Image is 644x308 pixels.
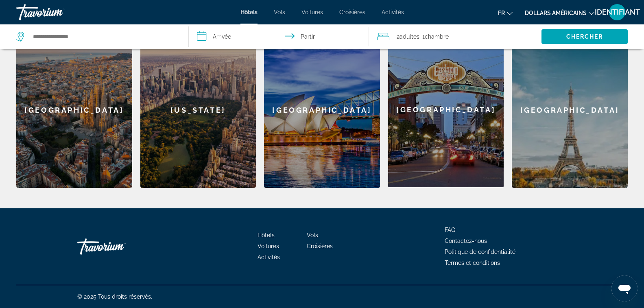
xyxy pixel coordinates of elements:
[264,32,380,188] a: Sydney[GEOGRAPHIC_DATA]
[307,232,318,238] a: Vols
[24,106,124,114] font: [GEOGRAPHIC_DATA]
[445,227,455,233] a: FAQ
[396,105,496,114] font: [GEOGRAPHIC_DATA]
[388,32,504,188] a: San Diego[GEOGRAPHIC_DATA]
[32,31,176,43] input: Rechercher une destination hôtelière
[566,33,603,40] font: Chercher
[498,7,513,19] button: Changer de langue
[425,33,449,40] font: Chambre
[607,4,628,21] button: Menu utilisateur
[189,24,369,49] button: Sélectionnez la date d'arrivée et de départ
[525,10,587,16] font: dollars américains
[272,106,371,114] font: [GEOGRAPHIC_DATA]
[611,275,637,301] iframe: Bouton de lancement de la fenêtre de messagerie
[301,9,323,15] a: Voitures
[445,238,487,244] a: Contactez-nous
[419,33,425,40] font: , 1
[399,33,419,40] font: adultes
[170,106,226,114] font: [US_STATE]
[140,32,256,188] a: New York[US_STATE]
[541,29,628,44] button: Recherche
[77,293,152,300] font: © 2025 Tous droits réservés.
[258,254,280,260] a: Activités
[77,234,159,259] a: Rentrer à la maison
[240,9,258,15] a: Hôtels
[382,9,404,15] a: Activités
[274,9,285,15] a: Vols
[369,24,541,49] button: Voyageurs : 2 adultes, 0 enfants
[595,8,640,16] font: IDENTIFIANT
[307,243,333,249] a: Croisières
[16,32,132,188] a: Barcelone[GEOGRAPHIC_DATA]
[520,106,620,114] font: [GEOGRAPHIC_DATA]
[498,10,505,16] font: fr
[445,249,515,255] a: Politique de confidentialité
[16,2,98,23] a: Travorium
[445,260,500,266] a: Termes et conditions
[258,232,275,238] a: Hôtels
[397,33,399,40] font: 2
[258,243,279,249] a: Voitures
[512,32,628,188] a: Paris[GEOGRAPHIC_DATA]
[525,7,594,19] button: Changer de devise
[339,9,365,15] a: Croisières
